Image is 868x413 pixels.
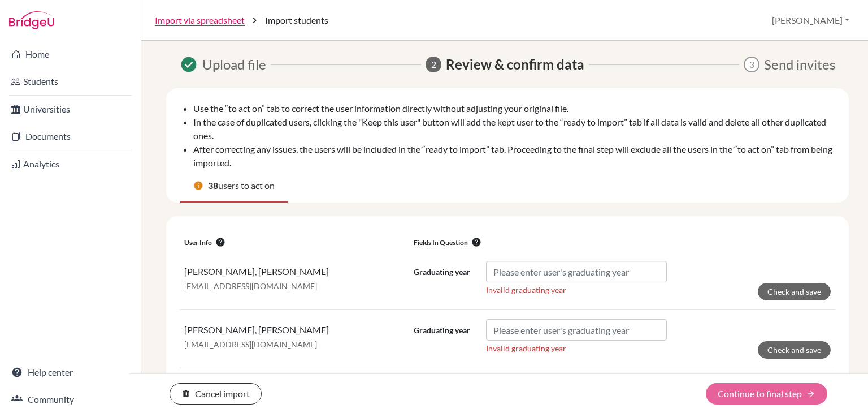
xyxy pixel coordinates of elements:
[9,11,54,29] img: Bridge-U
[486,343,667,354] p: Invalid graduating year
[2,361,138,384] a: Help center
[486,319,667,341] input: Please enter user's graduating year
[208,179,218,192] span: 38
[764,54,835,75] span: Send invites
[184,339,405,350] p: [EMAIL_ADDRESS][DOMAIN_NAME]
[184,265,405,278] p: [PERSON_NAME], [PERSON_NAME]
[212,236,229,248] button: user-info-help
[409,230,835,252] th: Fields in question
[486,261,667,282] input: Please enter user's graduating year
[744,57,759,72] span: 3
[758,341,831,359] button: Check and save
[468,236,485,248] button: fields-in-question-help
[758,283,831,300] button: Check and save
[2,153,138,175] a: Analytics
[181,389,190,398] i: delete
[767,10,854,31] button: [PERSON_NAME]
[180,55,198,74] span: Success
[155,14,245,27] a: Import via spreadsheet
[193,102,835,115] li: Use the “to act on” tab to correct the user information directly without adjusting your original ...
[193,143,835,170] li: After correcting any issues, the users will be included in the “ready to import” tab. Proceeding ...
[193,115,835,143] li: In the case of duplicated users, clicking the "Keep this user" button will add the kept user to t...
[2,125,138,148] a: Documents
[184,281,405,292] p: [EMAIL_ADDRESS][DOMAIN_NAME]
[202,54,266,75] span: Upload file
[249,15,261,26] i: chevron_right
[170,383,262,405] button: Cancel import
[265,14,328,27] span: Import students
[414,266,470,278] label: Graduating year
[193,180,203,191] span: info
[426,57,441,72] span: 2
[414,325,470,336] label: Graduating year
[180,170,835,203] div: Review & confirm data
[218,179,275,192] span: users to act on
[446,54,584,75] span: Review & confirm data
[180,230,409,252] th: User info
[2,388,138,411] a: Community
[2,70,138,93] a: Students
[2,98,138,121] a: Universities
[184,324,405,337] p: [PERSON_NAME], [PERSON_NAME]
[486,285,667,296] p: Invalid graduating year
[2,43,138,66] a: Home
